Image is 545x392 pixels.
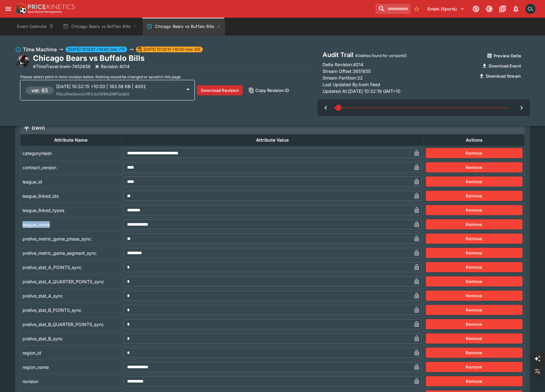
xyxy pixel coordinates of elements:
[355,53,407,58] span: 40 deltas found for version 63
[21,346,121,360] td: region_id
[21,331,121,346] td: prelive_stat_B_sync
[426,319,523,329] button: Remove
[426,376,523,386] button: Remove
[426,177,523,187] button: Remove
[426,262,523,272] button: Remove
[245,85,293,95] button: Copy Revision ID
[426,348,523,358] button: Remove
[426,205,523,215] button: Remove
[484,3,495,15] button: Toggle light/dark mode
[56,83,182,90] p: [DATE] 10:32:15 +10:00 | 183.59 KB | 4002
[13,18,58,35] button: Event Calendar
[20,74,182,79] span: Please select point in time revision below. Nothing would be changed or saved in this page.
[426,219,523,229] button: Remove
[426,234,523,244] button: Remove
[141,47,203,52] span: [DATE] 10:32:15 +10:00 (ver. 63)
[21,360,121,374] td: region_name
[426,305,523,315] button: Remove
[424,4,468,14] button: Select Tenant
[426,148,523,158] button: Remove
[101,63,130,70] p: Revision 4014
[21,175,121,189] td: league_id
[21,260,121,274] td: prelive_stat_A_POINTS_sync
[426,276,523,286] button: Remove
[23,46,57,53] h6: Time Machine
[424,134,524,146] th: Actions
[375,4,410,14] input: search
[21,303,121,317] td: prelive_stat_B_POINTS_sync
[15,54,30,69] img: american_football.png
[3,3,14,15] button: open drawer
[21,289,121,303] td: prelive_stat_A_sync
[21,246,121,260] td: prelive_metric_game_segment_sync
[476,71,525,81] button: Download Stream
[28,10,62,13] img: Sportsbook Management
[523,2,537,16] button: Chad Liu
[21,134,121,146] th: Attribute Name
[426,362,523,372] button: Remove
[478,61,525,71] button: Download Event
[33,63,91,70] p: Copy To Clipboard
[426,333,523,344] button: Remove
[412,4,422,14] button: No Bookmarks
[323,68,475,94] p: Stream Offset: 3651655 Stream Partition: 32 Last Updated By: bwin Feed Updated At: [DATE] 10:32:1...
[323,51,475,59] h4: Audit Trail
[323,61,363,68] p: Delta Revision: 4014
[59,18,141,35] button: Chicago Bears vs Buffalo Bills
[21,232,121,246] td: prelive_metric_game_phase_sync
[470,3,482,15] button: Connected to PK
[21,217,121,232] td: league_name
[32,124,45,131] h5: bwin
[31,87,48,94] h6: ver. 63
[426,248,523,258] button: Remove
[21,203,121,217] td: league_linked_types
[21,374,121,389] td: revision
[21,274,121,289] td: prelive_stat_A_QUARTER_POINTS_sync
[56,92,129,96] span: FDLuIXw0svxccHPz.bJVE9XsDBPQufpG
[525,4,535,14] div: Chad Liu
[21,146,121,160] td: categoryHash
[143,18,225,35] button: Chicago Bears vs Buffalo Bills
[28,4,75,9] img: PriceKinetics
[121,134,424,146] th: Attribute Value
[197,85,243,95] button: Download Revision
[510,3,522,15] button: Notifications
[14,3,27,15] img: PriceKinetics Logo
[21,160,121,175] td: contract_version
[426,191,523,201] button: Remove
[484,51,525,61] button: Preview Delta
[497,3,508,15] button: Documentation
[66,47,127,52] span: [DATE] 13:13:27 +10:00 (ver. 77)
[426,291,523,301] button: Remove
[426,162,523,172] button: Remove
[21,189,121,203] td: league_linked_ids
[21,317,121,331] td: prelive_stat_B_QUARTER_POINTS_sync
[33,53,144,63] h2: Copy To Clipboard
